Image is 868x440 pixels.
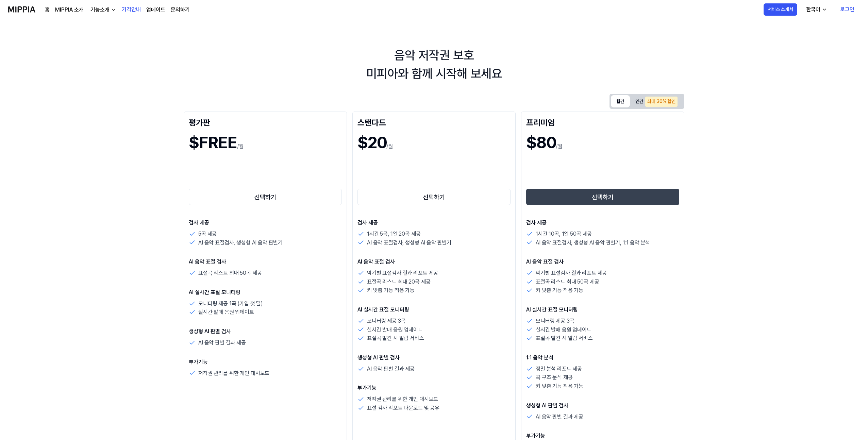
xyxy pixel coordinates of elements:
[357,189,511,205] button: 선택하기
[357,258,511,266] p: AI 음악 표절 검사
[367,269,438,277] p: 악기별 표절검사 결과 리포트 제공
[146,6,165,14] a: 업데이트
[367,395,438,404] p: 저작권 관리를 위한 개인 대시보드
[536,412,583,421] p: AI 음악 판별 결과 제공
[536,325,591,334] p: 실시간 발매 음원 업데이트
[526,354,679,362] p: 1:1 음악 분석
[198,230,217,238] p: 5곡 제공
[764,3,797,16] button: 서비스 소개서
[357,306,511,314] p: AI 실시간 표절 모니터링
[536,277,599,286] p: 표절곡 리스트 최대 50곡 제공
[357,187,511,206] a: 선택하기
[198,269,262,277] p: 표절곡 리스트 최대 50곡 제공
[357,130,386,155] h1: $20
[189,189,342,205] button: 선택하기
[611,95,630,107] button: 월간
[526,117,679,128] div: 프리미엄
[536,373,572,382] p: 곡 구조 분석 제공
[536,238,650,247] p: AI 음악 표절검사, 생성형 AI 음악 판별기, 1:1 음악 분석
[357,219,511,227] p: 검사 제공
[630,95,683,108] button: 연간
[189,358,342,366] p: 부가기능
[526,432,679,440] p: 부가기능
[367,277,430,286] p: 표절곡 리스트 최대 20곡 제공
[536,365,582,373] p: 정밀 분석 리포트 제공
[536,230,592,238] p: 1시간 10곡, 1일 50곡 제공
[805,5,822,14] div: 한국어
[526,187,679,206] a: 선택하기
[536,382,583,391] p: 키 맞춤 기능 적용 가능
[556,142,562,151] p: /월
[536,286,583,295] p: 키 맞춤 기능 적용 가능
[189,117,342,128] div: 평가판
[357,354,511,362] p: 생성형 AI 판별 검사
[189,258,342,266] p: AI 음악 표절 검사
[526,402,679,410] p: 생성형 AI 판별 검사
[367,238,451,247] p: AI 음악 표절검사, 생성형 AI 음악 판별기
[536,317,574,325] p: 모니터링 제공 3곡
[198,308,254,317] p: 실시간 발매 음원 업데이트
[198,238,283,247] p: AI 음악 표절검사, 생성형 AI 음악 판별기
[189,327,342,336] p: 생성형 AI 판별 검사
[367,286,415,295] p: 키 맞춤 기능 적용 가능
[171,6,190,14] a: 문의하기
[526,189,679,205] button: 선택하기
[801,3,831,16] button: 한국어
[645,97,678,107] div: 최대 30% 할인
[189,187,342,206] a: 선택하기
[367,365,415,373] p: AI 음악 판별 결과 제공
[189,288,342,297] p: AI 실시간 표절 모니터링
[536,334,593,343] p: 표절곡 발견 시 알림 서비스
[189,219,342,227] p: 검사 제공
[357,384,511,392] p: 부가기능
[526,219,679,227] p: 검사 제공
[189,130,237,155] h1: $FREE
[357,117,511,128] div: 스탠다드
[237,142,244,151] p: /월
[198,369,269,378] p: 저작권 관리를 위한 개인 대시보드
[89,6,116,14] button: 기능소개
[526,258,679,266] p: AI 음악 표절 검사
[367,230,420,238] p: 1시간 5곡, 1일 20곡 제공
[122,0,141,19] a: 가격안내
[526,130,556,155] h1: $80
[367,404,439,412] p: 표절 검사 리포트 다운로드 및 공유
[536,269,607,277] p: 악기별 표절검사 결과 리포트 제공
[111,7,116,13] img: down
[198,338,246,347] p: AI 음악 판별 결과 제공
[198,299,263,308] p: 모니터링 제공 1곡 (가입 첫 달)
[526,306,679,314] p: AI 실시간 표절 모니터링
[55,6,84,14] a: MIPPIA 소개
[45,6,50,14] a: 홈
[367,334,424,343] p: 표절곡 발견 시 알림 서비스
[367,317,405,325] p: 모니터링 제공 3곡
[89,6,111,14] div: 기능소개
[367,325,423,334] p: 실시간 발매 음원 업데이트
[386,142,393,151] p: /월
